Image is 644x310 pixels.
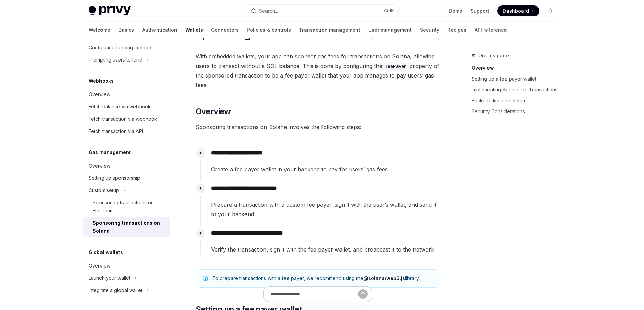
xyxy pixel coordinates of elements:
a: Implementing Sponsored Transactions [472,84,561,95]
a: Policies & controls [247,22,291,38]
a: User management [368,22,412,38]
span: Overview [196,106,231,117]
a: Security [420,22,439,38]
a: Overview [472,63,561,73]
div: Overview [89,262,110,270]
div: Launch your wallet [89,274,130,282]
span: Create a fee payer wallet in your backend to pay for users’ gas fees. [211,165,440,174]
span: Sponsoring transactions on Solana involves the following steps: [196,122,440,132]
span: With embedded wallets, your app can sponsor gas fees for transactions on Solana, allowing users t... [196,52,440,90]
div: Sponsoring transactions on Ethereum [93,199,166,215]
a: Overview [83,260,170,272]
img: light logo [89,6,131,16]
a: Setting up a fee payer wallet [472,73,561,84]
a: Setting up sponsorship [83,172,170,184]
a: Overview [83,160,170,172]
span: Prepare a transaction with a custom fee payer, sign it with the user’s wallet, and send it to you... [211,200,440,219]
a: Fetch transaction via API [83,125,170,137]
span: Ctrl K [384,8,394,14]
div: Fetch transaction via API [89,127,143,135]
a: Wallets [185,22,203,38]
a: Authentication [142,22,177,38]
a: Support [471,7,489,14]
button: Search...CtrlK [246,5,398,17]
div: Overview [89,90,110,99]
div: Setting up sponsorship [89,174,140,182]
div: Fetch balance via webhook [89,103,151,111]
a: Fetch transaction via webhook [83,113,170,125]
button: Send message [358,289,368,299]
a: API reference [475,22,507,38]
a: Transaction management [299,22,360,38]
button: Toggle dark mode [545,5,556,16]
a: Sponsoring transactions on Solana [83,217,170,237]
div: Fetch transaction via webhook [89,115,157,123]
h5: Gas management [89,148,131,156]
h5: Webhooks [89,77,114,85]
div: Sponsoring transactions on Solana [93,219,166,235]
div: Prompting users to fund [89,56,142,64]
div: Overview [89,162,110,170]
a: Overview [83,88,170,101]
a: Demo [449,7,462,14]
svg: Note [203,276,208,281]
h5: Global wallets [89,248,123,256]
div: Integrate a global wallet [89,286,142,294]
a: @solana/web3.js [363,275,405,281]
span: Dashboard [503,7,529,14]
code: feePayer [382,63,409,70]
div: Custom setup [89,186,119,194]
a: Security Considerations [472,106,561,117]
span: To prepare transactions with a fee payer, we recommend using the library. [212,275,433,282]
div: Search... [259,7,278,15]
span: On this page [478,52,509,60]
span: Verify the transaction, sign it with the fee payer wallet, and broadcast it to the network. [211,245,440,254]
a: Recipes [447,22,466,38]
a: Sponsoring transactions on Ethereum [83,196,170,217]
a: Backend Implementation [472,95,561,106]
a: Basics [118,22,134,38]
a: Welcome [89,22,110,38]
a: Connectors [211,22,239,38]
a: Dashboard [497,5,539,16]
a: Fetch balance via webhook [83,101,170,113]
